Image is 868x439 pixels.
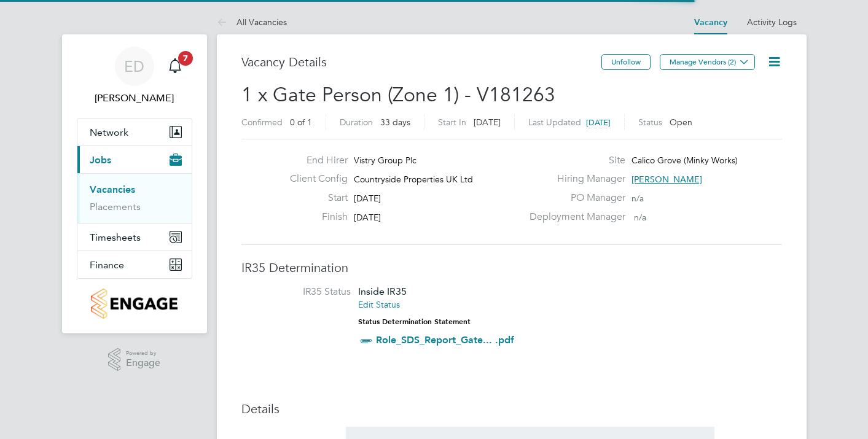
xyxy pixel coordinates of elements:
h3: Details [241,401,782,417]
span: [DATE] [586,117,611,128]
a: Placements [90,201,141,212]
span: [DATE] [354,193,381,204]
span: ED [124,58,144,74]
a: Activity Logs [747,17,797,28]
span: Vistry Group Plc [354,155,416,166]
span: Calico Grove (Minky Works) [631,155,738,166]
label: Confirmed [241,117,283,128]
label: Deployment Manager [522,211,625,223]
a: Vacancy [694,17,727,28]
a: Go to home page [77,289,192,319]
a: All Vacancies [217,17,287,28]
a: Role_SDS_Report_Gate... .pdf [376,334,514,346]
h3: Vacancy Details [241,54,601,70]
span: Inside IR35 [358,286,407,297]
strong: Status Determination Statement [358,317,471,326]
a: Edit Status [358,299,400,310]
a: Vacancies [90,184,135,195]
span: [PERSON_NAME] [631,174,702,185]
label: Client Config [280,173,348,185]
span: Emma Dolan [77,91,192,106]
a: Powered byEngage [108,348,160,371]
span: Open [670,117,692,128]
h3: IR35 Determination [241,260,782,276]
span: n/a [631,193,644,204]
button: Unfollow [601,54,651,70]
span: 7 [178,51,193,66]
nav: Main navigation [62,34,207,333]
label: Start [280,192,348,204]
button: Network [77,118,192,146]
label: Hiring Manager [522,173,625,185]
span: Timesheets [90,231,141,243]
label: Site [522,154,625,167]
label: PO Manager [522,192,625,204]
img: countryside-properties-logo-retina.png [91,289,178,319]
span: n/a [634,212,646,223]
span: 1 x Gate Person (Zone 1) - V181263 [241,83,555,107]
span: Jobs [90,154,111,166]
span: Countryside Properties UK Ltd [354,174,473,185]
span: Engage [126,358,160,368]
span: Finance [90,259,124,271]
span: 0 of 1 [290,117,312,128]
div: Jobs [77,173,192,223]
button: Timesheets [77,223,192,251]
button: Finance [77,251,192,278]
label: Status [638,117,662,128]
a: 7 [163,47,187,86]
span: [DATE] [474,117,501,128]
label: Start In [438,117,466,128]
a: ED[PERSON_NAME] [77,47,192,106]
span: [DATE] [354,212,381,223]
span: 33 days [380,117,410,128]
label: End Hirer [280,154,348,167]
span: Network [90,126,128,138]
label: Finish [280,211,348,223]
button: Jobs [77,146,192,173]
span: Powered by [126,348,160,359]
button: Manage Vendors (2) [660,54,755,70]
label: Last Updated [528,117,581,128]
label: Duration [340,117,373,128]
label: IR35 Status [254,286,351,298]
